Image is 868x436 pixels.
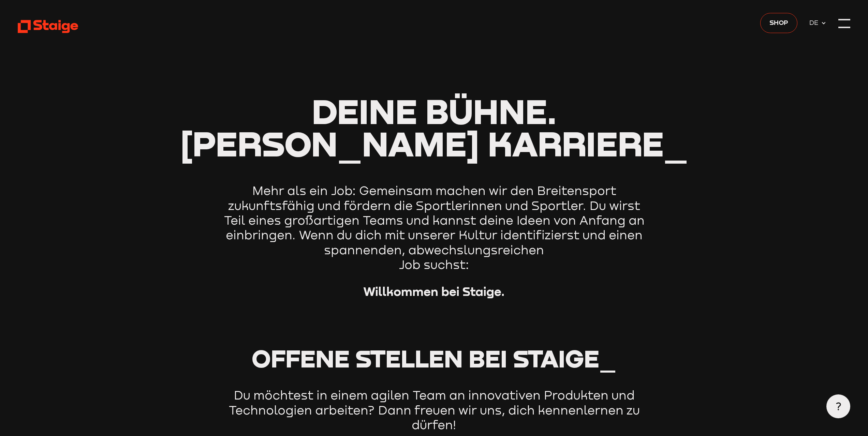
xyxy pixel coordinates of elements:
[228,388,640,432] p: Du möchtest in einem agilen Team an innovativen Produkten und Technologien arbeiten? Dann freuen ...
[809,17,821,28] span: DE
[769,17,788,28] span: Shop
[252,344,463,373] span: Offene Stellen
[363,284,505,299] strong: Willkommen bei Staige.
[469,344,616,373] span: bei Staige_
[221,183,647,272] p: Mehr als ein Job: Gemeinsam machen wir den Breitensport zukunftsfähig und fördern die Sportlerinn...
[180,90,688,164] span: Deine Bühne. [PERSON_NAME] Karriere_
[760,13,797,33] a: Shop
